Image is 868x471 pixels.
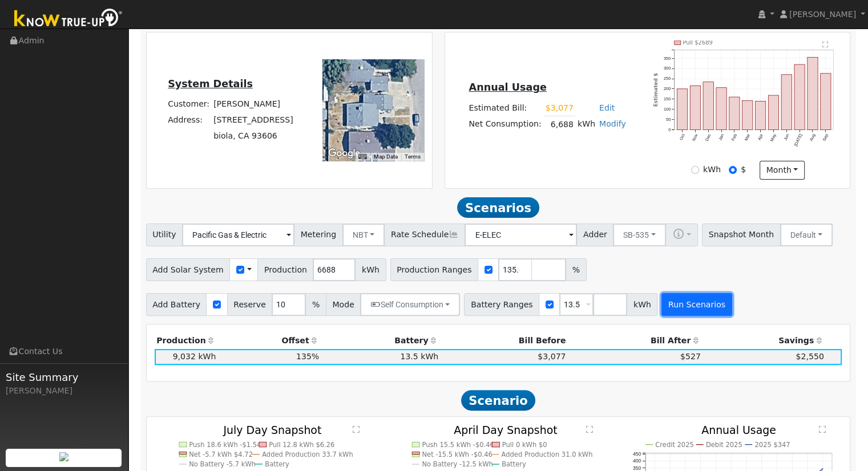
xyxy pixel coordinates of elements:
[599,119,626,128] a: Modify
[683,39,713,46] text: Pull $2689
[633,458,641,464] text: 400
[664,96,671,101] text: 150
[257,258,313,281] span: Production
[189,450,253,458] text: Net -5.7 kWh $4.72
[467,116,543,133] td: Net Consumption:
[454,424,557,436] text: April Day Snapshot
[269,441,334,449] text: Pull 12.8 kWh $6.26
[353,425,360,433] text: 
[467,100,543,116] td: Estimated Bill:
[576,224,613,246] span: Adder
[9,6,128,32] img: Know True-Up
[691,133,699,142] text: Nov
[262,450,353,458] text: Added Production 33.7 kWh
[6,385,122,397] div: [PERSON_NAME]
[146,224,183,246] span: Utility
[464,293,539,316] span: Battery Ranges
[586,425,592,433] text: 
[305,293,326,316] span: %
[146,293,207,316] span: Add Battery
[664,107,671,112] text: 100
[701,424,776,436] text: Annual Usage
[342,224,385,246] button: NBT
[390,258,478,281] span: Production Ranges
[666,117,671,122] text: 50
[568,332,703,348] th: Bill After
[691,166,699,174] input: kWh
[538,352,566,361] span: $3,077
[717,133,725,141] text: Jan
[166,112,212,128] td: Address:
[768,95,778,129] rect: onclick=""
[384,224,465,246] span: Rate Schedule
[742,100,753,129] rect: onclick=""
[360,293,460,316] button: Self Consumption
[729,97,740,129] rect: onclick=""
[757,133,764,141] text: Apr
[668,127,671,132] text: 0
[155,349,218,365] td: 9,032 kWh
[655,441,694,449] text: Credit 2025
[794,64,805,130] rect: onclick=""
[690,86,700,129] rect: onclick=""
[821,74,831,130] rect: onclick=""
[168,78,253,90] u: System Details
[296,352,319,361] span: 135%
[756,101,766,129] rect: onclick=""
[469,82,546,93] u: Annual Usage
[677,89,687,130] rect: onclick=""
[321,349,441,365] td: 13.5 kWh
[227,293,273,316] span: Reserve
[702,224,781,246] span: Snapshot Month
[633,465,641,471] text: 350
[223,424,321,436] text: July Day Snapshot
[422,461,493,469] text: No Battery -12.5 kWh
[575,116,597,133] td: kWh
[703,164,721,176] label: kWh
[780,224,833,246] button: Default
[704,133,712,142] text: Dec
[783,133,790,141] text: Jun
[778,336,814,345] span: Savings
[461,390,536,411] span: Scenario
[793,133,804,147] text: [DATE]
[679,133,686,141] text: Oct
[822,133,830,142] text: Sep
[781,75,792,130] rect: onclick=""
[182,224,294,246] input: Select a Utility
[374,153,398,161] button: Map Data
[502,441,547,449] text: Pull 0 kWh $0
[166,96,212,112] td: Customer:
[543,100,575,116] td: $3,077
[664,66,671,71] text: 300
[744,133,752,142] text: Mar
[566,258,586,281] span: %
[405,153,421,160] a: Terms (opens in new tab)
[716,88,726,130] rect: onclick=""
[358,153,366,161] button: Keyboard shortcuts
[664,55,671,60] text: 350
[653,73,659,107] text: Estimated $
[355,258,386,281] span: kWh
[808,57,818,129] rect: onclick=""
[627,293,657,316] span: kWh
[146,258,231,281] span: Add Solar System
[325,146,363,161] img: Google
[457,197,539,218] span: Scenarios
[664,86,671,91] text: 200
[326,293,361,316] span: Mode
[212,128,296,144] td: biola, CA 93606
[189,461,256,469] text: No Battery -5.7 kWh
[789,10,856,19] span: [PERSON_NAME]
[703,82,713,130] rect: onclick=""
[501,450,592,458] text: Added Production 31.0 kWh
[6,370,122,385] span: Site Summary
[755,441,790,449] text: 2025 $347
[155,332,218,348] th: Production
[212,96,296,112] td: [PERSON_NAME]
[543,116,575,133] td: 6,688
[294,224,343,246] span: Metering
[321,332,441,348] th: Battery
[819,425,826,433] text: 
[59,452,68,461] img: retrieve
